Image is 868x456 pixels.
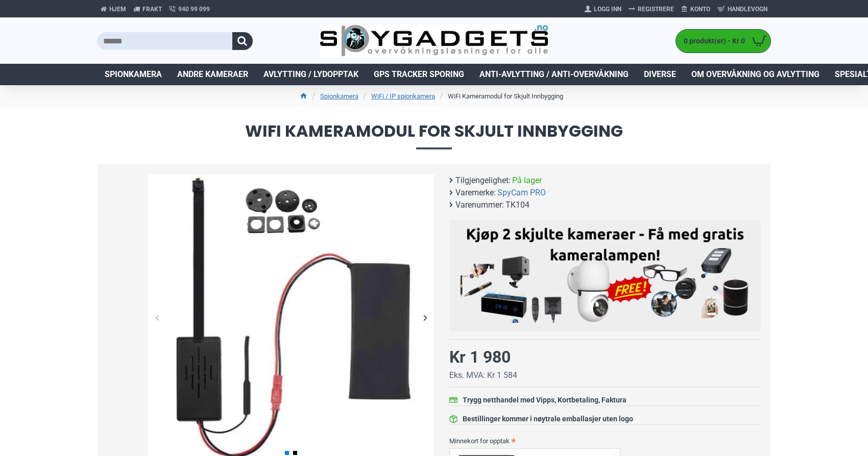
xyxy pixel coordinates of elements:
a: Avlytting / Lydopptak [256,64,366,85]
div: Previous slide [148,309,166,326]
span: Om overvåkning og avlytting [691,68,819,81]
span: Andre kameraer [177,68,248,81]
a: Anti-avlytting / Anti-overvåkning [472,64,636,85]
a: Andre kameraer [170,64,256,85]
a: SpyCam PRO [497,187,546,199]
img: Kjøp 2 skjulte kameraer – Få med gratis kameralampe! [457,225,753,323]
div: Bestillinger kommer i nøytrale emballasjer uten logo [463,414,633,424]
span: WiFi Kameramodul for Skjult Innbygging [97,123,771,149]
a: Diverse [636,64,684,85]
a: Konto [678,1,714,17]
span: Spionkamera [105,68,162,81]
a: WiFi / IP spionkamera [371,91,435,102]
span: Go to slide 2 [293,451,297,455]
span: 0 produkt(er) - Kr 0 [676,36,748,46]
span: 940 99 099 [178,5,210,14]
a: Spionkamera [320,91,358,102]
a: Spionkamera [97,64,170,85]
span: Hjem [109,5,126,14]
img: SpyGadgets.no [320,24,549,58]
span: Anti-avlytting / Anti-overvåkning [479,68,629,81]
span: På lager [512,174,542,187]
span: Go to slide 1 [285,451,289,455]
span: Frakt [142,5,162,14]
span: Logg Inn [594,5,621,14]
span: Konto [690,5,710,14]
a: Registrere [625,1,678,17]
a: Logg Inn [581,1,625,17]
span: TK104 [505,199,529,211]
a: Om overvåkning og avlytting [684,64,827,85]
b: Varemerke: [455,187,496,199]
span: Diverse [644,68,676,81]
div: Trygg netthandel med Vipps, Kortbetaling, Faktura [463,395,626,406]
div: Next slide [416,309,434,326]
a: 0 produkt(er) - Kr 0 [676,30,770,53]
span: GPS Tracker Sporing [374,68,464,81]
div: Kr 1 980 [449,345,511,369]
b: Tilgjengelighet: [455,174,511,187]
span: Avlytting / Lydopptak [263,68,358,81]
label: Minnekort for opptak [449,433,761,449]
a: Handlevogn [714,1,771,17]
b: Varenummer: [455,199,504,211]
span: Registrere [638,5,674,14]
a: GPS Tracker Sporing [366,64,472,85]
span: Handlevogn [728,5,767,14]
